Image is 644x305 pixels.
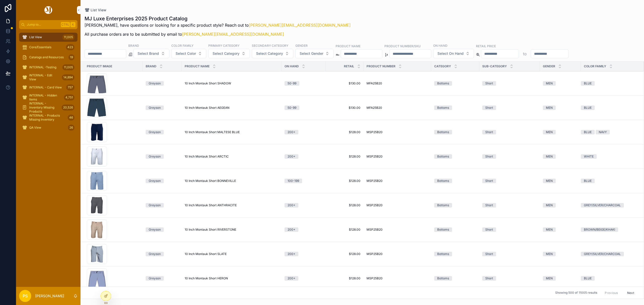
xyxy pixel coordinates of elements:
[485,130,493,134] div: Short
[19,43,77,52] a: Core/Essentials423
[285,81,323,86] a: 50-99
[482,276,537,281] a: Short
[185,81,231,85] span: 10 Inch Montauk Short SHADOW
[543,276,578,281] a: MEN
[344,64,354,68] span: Retail
[185,179,278,183] a: 10 Inch Montauk Short BONNEVILLE
[185,276,278,280] a: 10 Inch Montauk Short HERON
[485,179,493,183] div: Short
[367,252,383,256] span: MSP25B20
[182,32,284,37] a: [PERSON_NAME][EMAIL_ADDRESS][DOMAIN_NAME]
[546,179,553,183] div: MEN
[367,130,428,134] a: MSP25B20
[185,228,236,232] span: 10 Inch Montauk Short RIVERSTONE
[437,106,449,110] div: Bottoms
[581,130,638,134] a: BLUENAVY
[61,22,70,27] span: Ctrl
[367,179,383,183] span: MSP25B20
[288,130,295,134] div: 200+
[581,276,638,281] a: BLUE
[485,106,493,110] div: Short
[146,106,179,110] a: Greyson
[476,44,496,48] label: Retail Price
[288,106,296,110] div: 50-99
[433,49,474,58] button: Select Button
[434,276,476,281] a: Bottoms
[367,276,428,280] a: MSP25B20
[208,49,250,58] button: Select Button
[85,31,351,37] p: All purchase orders are to be submitted by email to
[185,106,229,110] span: 10 Inch Montauk Short AEGEAN
[29,35,42,39] span: List View
[329,106,360,110] span: $130.00
[19,113,77,122] a: INTERNAL - Products Missing Inventory46
[367,276,383,280] span: MSP25B20
[171,49,206,58] button: Select Button
[288,252,295,256] div: 200+
[434,81,476,86] a: Bottoms
[285,179,323,183] a: 100-199
[367,155,383,159] span: MSP25B20
[149,179,161,183] div: Greyson
[29,45,51,49] span: Core/Essentials
[329,81,360,85] span: $130.00
[19,53,77,62] a: Catalogs and Resources19
[437,179,449,183] div: Bottoms
[367,155,428,159] a: MSP25B20
[546,276,553,281] div: MEN
[329,203,360,207] span: $128.00
[185,252,227,256] span: 10 Inch Montauk Short SLATE
[485,276,493,281] div: Short
[288,227,295,232] div: 200+
[252,49,293,58] button: Select Button
[171,43,193,48] label: Color Family
[329,179,360,183] span: $128.00
[133,49,169,58] button: Select Button
[288,203,295,208] div: 200+
[437,154,449,159] div: Bottoms
[146,64,156,68] span: Brand
[256,51,283,56] span: Select Category
[437,81,449,86] div: Bottoms
[584,154,594,159] div: WHITE
[485,203,493,208] div: Short
[288,154,295,159] div: 200+
[437,252,449,256] div: Bottoms
[149,252,161,256] div: Greyson
[437,276,449,281] div: Bottoms
[581,179,638,183] a: BLUE
[367,130,383,134] span: MSP25B20
[185,106,278,110] a: 10 Inch Montauk Short AEGEAN
[185,252,278,256] a: 10 Inch Montauk Short SLATE
[185,203,237,207] span: 10 Inch Montauk Short ANTHRACITE
[482,64,507,68] span: Sub-Category
[329,252,360,256] span: $128.00
[288,179,299,183] div: 100-199
[29,126,41,130] span: QA View
[367,64,395,68] span: Product Number
[19,103,77,112] a: INTERNAL - Inventory Missing Products20,526
[71,23,75,27] span: K
[29,85,62,89] span: INTERNAL - Card View
[19,33,77,42] a: List View11,005
[185,228,278,232] a: 10 Inch Montauk Short RIVERSTONE
[300,51,323,56] span: Select Gender
[384,44,421,48] label: Product Number/SKU
[434,130,476,134] a: Bottoms
[87,64,112,68] span: Product Image
[546,203,553,208] div: MEN
[185,64,210,68] span: Product Name
[543,179,578,183] a: MEN
[482,106,537,110] a: Short
[329,130,360,134] span: $128.00
[543,203,578,208] a: MEN
[252,43,288,48] label: Secondary Category
[581,154,638,159] a: WHITE
[329,228,360,232] a: $128.00
[62,105,74,111] div: 20,526
[546,106,553,110] div: MEN
[29,73,60,81] span: INTERNAL - Edit View
[543,106,578,110] a: MEN
[66,84,74,90] div: 757
[29,114,66,122] span: INTERNAL - Products Missing Inventory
